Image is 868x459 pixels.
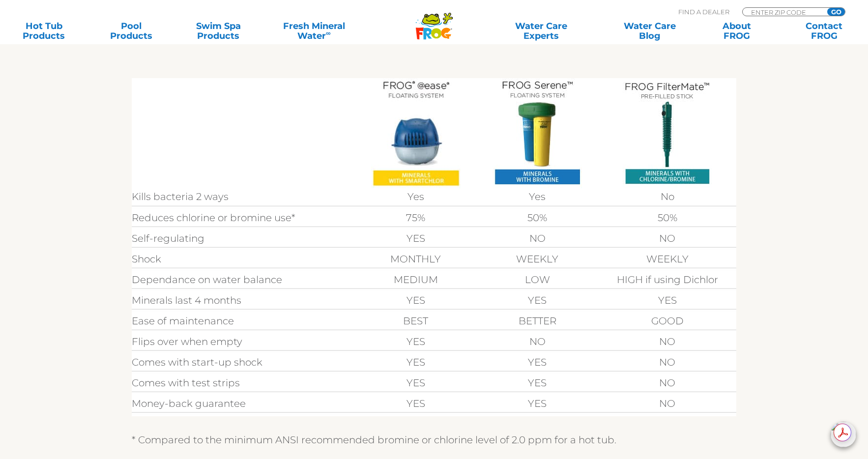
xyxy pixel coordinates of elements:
a: Fresh MineralWater∞ [272,21,357,41]
a: PoolProducts [97,21,165,41]
td: MEDIUM [355,272,477,287]
td: NO [598,354,736,370]
td: No [598,188,736,205]
a: Water CareExperts [486,21,596,41]
td: BETTER [476,313,598,329]
td: YES [476,292,598,308]
td: YES [355,292,477,308]
td: YES [355,375,477,391]
td: YES [476,354,598,370]
td: Comes with start-up shock [132,354,355,370]
td: Shock [132,251,355,267]
td: Minerals last 4 months [132,292,355,308]
a: Hot TubProducts [10,21,78,41]
td: YES [355,230,477,246]
td: NO [598,334,736,349]
td: YES [355,354,477,370]
a: ContactFROG [790,21,858,41]
td: Flips over when empty [132,334,355,349]
td: Self-regulating [132,230,355,246]
td: Kills bacteria 2 ways [132,188,355,205]
td: YES [355,334,477,349]
td: 50% [476,210,598,226]
td: Ease of maintenance [132,313,355,329]
input: GO [827,8,845,16]
td: Money-back guarantee [132,396,355,411]
td: Reduces chlorine or bromine use* [132,210,355,226]
p: * Compared to the minimum ANSI recommended bromine or chlorine level of 2.0 ppm for a hot tub. [132,432,736,448]
td: YES [476,375,598,391]
td: HIGH if using Dichlor [598,272,736,287]
td: NO [598,230,736,246]
td: NO [598,396,736,411]
sup: ∞ [326,29,331,37]
td: LOW [476,272,598,287]
td: 75% [355,210,477,226]
td: BEST [355,313,477,329]
img: openIcon [831,422,856,447]
td: 50% [598,210,736,226]
td: NO [476,230,598,246]
td: Yes [476,188,598,205]
p: Find A Dealer [678,7,729,16]
a: AboutFROG [703,21,771,41]
td: GOOD [598,313,736,329]
a: Water CareBlog [616,21,684,41]
td: YES [598,292,736,308]
td: Dependance on water balance [132,272,355,287]
td: Yes [355,188,477,205]
input: Zip Code Form [750,8,816,16]
td: NO [598,375,736,391]
td: NO [476,334,598,349]
td: MONTHLY [355,251,477,267]
td: YES [355,396,477,411]
td: WEEKLY [598,251,736,267]
td: WEEKLY [476,251,598,267]
td: Comes with test strips [132,375,355,391]
td: YES [476,396,598,411]
a: Swim SpaProducts [184,21,252,41]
